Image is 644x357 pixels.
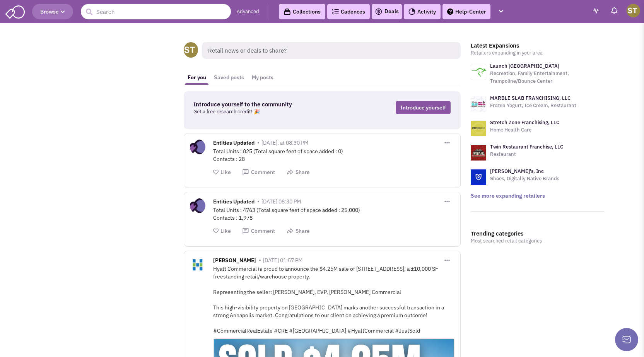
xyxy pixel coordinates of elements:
[490,95,571,101] a: MARBLE SLAB FRANCHISING, LLC
[261,139,308,146] span: [DATE], at 08:30 PM
[471,192,545,199] a: See more expanding retailers
[213,265,454,335] div: Hyatt Commercial is proud to announce the $4.25M sale of [STREET_ADDRESS], a ±10,000 SF freestand...
[193,101,340,108] h3: Introduce yourself to the community
[471,121,486,136] img: logo
[471,64,486,80] img: logo
[375,7,399,16] a: Deals
[490,175,559,183] p: Shoes, Digitally Native Brands
[220,227,231,234] span: Like
[40,8,65,15] span: Browse
[213,227,231,235] button: Like
[261,198,301,205] span: [DATE] 08:30 PM
[471,96,486,112] img: logo
[284,8,291,15] img: icon-collection-lavender-black.svg
[471,49,604,57] p: Retailers expanding in your area
[375,7,383,16] img: icon-deals.svg
[627,4,640,17] img: Shary Thur
[184,70,210,85] a: For you
[490,70,604,85] p: Recreation, Family Entertainment, Trampoline/Bounce Center
[237,8,259,15] a: Advanced
[193,108,340,116] p: Get a free research credit! 🎉
[471,145,486,161] img: logo
[213,206,454,222] div: Total Units : 4763 (Total square feet of space added : 25,000) Contacts : 1,978
[442,4,490,19] a: Help-Center
[404,4,441,19] a: Activity
[490,119,559,126] a: Stretch Zone Franchising, LLC
[248,70,277,85] a: My posts
[490,150,563,158] p: Restaurant
[5,4,25,19] img: SmartAdmin
[81,4,231,19] input: Search
[202,42,461,59] span: Retail news or deals to share?
[213,147,454,163] div: Total Units : 825 (Total square feet of space added : 0) Contacts : 28
[263,257,302,264] span: [DATE] 01:57 PM
[471,169,486,185] img: logo
[213,169,231,176] button: Like
[396,101,451,114] a: Introduce yourself
[279,4,325,19] a: Collections
[490,63,559,69] a: Launch [GEOGRAPHIC_DATA]
[327,4,370,19] a: Cadences
[287,227,310,235] button: Share
[213,139,255,148] span: Entities Updated
[408,8,415,15] img: Activity.png
[447,9,453,15] img: help.png
[242,169,275,176] button: Comment
[242,227,275,235] button: Comment
[490,102,576,109] p: Frozen Yogurt, Ice Cream, Restaurant
[471,42,604,49] h3: Latest Expansions
[287,169,310,176] button: Share
[213,198,255,207] span: Entities Updated
[490,143,563,150] a: Twin Restaurant Franchise, LLC
[332,9,339,14] img: Cadences_logo.png
[213,257,256,266] span: [PERSON_NAME]
[490,126,559,134] p: Home Health Care
[471,230,604,237] h3: Trending categories
[471,237,604,245] p: Most searched retail categories
[490,168,544,174] a: [PERSON_NAME]'s, Inc
[210,70,248,85] a: Saved posts
[32,4,73,19] button: Browse
[220,169,231,176] span: Like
